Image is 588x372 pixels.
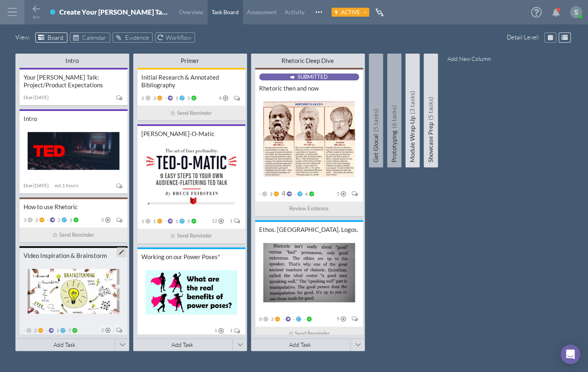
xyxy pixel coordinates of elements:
a: Evidence [112,32,153,43]
span: 7 [67,327,71,333]
span: 3 [24,217,26,223]
img: summary thumbnail [263,102,355,177]
span: - [293,191,296,197]
span: Detail Level : [506,32,542,42]
span: - [45,327,48,333]
h5: Module Wrap-Up [405,61,419,162]
span: Board [48,34,63,41]
span: Overview [179,9,203,15]
span: 3 [68,217,72,223]
span: 5 [186,95,190,101]
button: Add New Column [438,51,501,66]
img: summary thumbnail [28,132,119,170]
div: How to use Rhetoric [24,203,123,211]
span: 1 [174,95,178,101]
div: Open Intercom Messenger [560,344,580,364]
span: 4 [304,191,308,197]
span: 4 [280,190,285,197]
span: (6 tasks) [390,105,397,128]
span: 2 [34,217,38,223]
span: 1 [152,218,156,224]
span: - [24,327,25,333]
span: 1 [55,327,59,333]
span: Add Task [54,341,76,348]
span: 2 [101,217,104,222]
span: - [292,316,295,322]
div: Rhetoric then and now [259,84,359,92]
div: Rhetoric Deep Dive [274,57,342,65]
span: View : [15,32,33,42]
div: [PERSON_NAME]-O-Matic [141,130,241,138]
span: Activity [285,9,305,15]
img: summary thumbnail [263,243,355,303]
span: Active [341,9,360,15]
img: summary thumbnail [145,270,237,314]
span: Task Board [212,9,239,15]
span: Send Reminder [177,231,212,240]
span: Send Reminder [295,329,330,338]
a: Calendar [70,32,110,43]
span: 1 [230,218,233,223]
h5: Showcase Prep [423,61,437,162]
button: Add Task [15,339,114,351]
span: Assessment [247,9,277,15]
span: 2 [33,327,37,333]
span: 5 [186,218,190,224]
span: - [164,218,166,224]
span: 2 [141,95,144,101]
span: (5 tasks) [372,108,379,132]
div: Intro [38,57,106,65]
span: Submitted [297,74,327,80]
span: - [303,316,305,322]
span: Send Reminder [59,231,94,239]
button: Active [331,8,369,17]
span: Add Task [171,341,193,348]
span: - [164,95,166,101]
span: 1 [174,218,178,224]
img: ACg8ocKKX03B5h8i416YOfGGRvQH7qkhkMU_izt_hUWC0FdG_LDggA=s96-c [570,6,582,18]
span: 12 [212,218,217,223]
img: summary thumbnail [145,147,237,204]
span: - [281,316,284,322]
span: 8 [259,316,262,322]
span: 3 [270,316,274,322]
div: Due [DATE] [24,182,55,189]
span: 1 [141,218,144,224]
span: Back [33,15,40,19]
button: Add Task [133,339,231,351]
h5: Get Glocal [368,61,383,162]
span: - [46,217,49,223]
div: Your [PERSON_NAME] Talk: Project/Product Expectations [24,74,123,89]
button: Submitted [290,74,328,80]
span: (3 tasks) [408,91,415,114]
span: 1 [230,328,233,333]
span: 1 [337,191,339,196]
div: Create Your [PERSON_NAME] Talk----- [59,8,169,16]
h5: Prototyping [387,61,401,162]
span: Send Reminder [177,109,212,117]
span: 6 [219,95,222,100]
span: 1 [214,328,217,333]
div: est. 1 hours [55,182,78,189]
span: Review Evidence [289,204,329,213]
a: Workflow [155,32,195,43]
div: Due [DATE] [24,94,55,101]
button: Add Task [251,339,349,351]
div: Working on our Power Poses* [141,253,241,261]
div: Video Inspiration & Brainstorm [24,252,123,260]
button: Back [31,4,41,18]
span: - [259,191,261,197]
span: Add Task [289,341,311,348]
div: Intro [24,115,123,123]
span: Calendar [82,34,106,41]
span: 2 [56,217,61,223]
a: Board [35,32,67,43]
span: 9 [337,316,339,321]
span: 2 [101,328,104,333]
span: (5 tasks) [426,97,434,120]
span: Evidence [125,34,149,41]
div: Initial Research & Annotated Bibliography [141,74,241,89]
div: Create Your TED Talk----- [59,8,169,19]
span: Workflow [165,34,191,41]
div: Ethos. [GEOGRAPHIC_DATA]. Logos. [259,226,359,234]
